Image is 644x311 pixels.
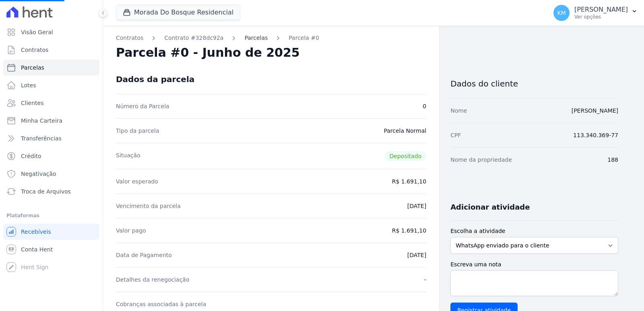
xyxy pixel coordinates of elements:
dt: Cobranças associadas à parcela [116,300,206,308]
p: Ver opções [574,14,628,20]
span: Conta Hent [21,245,53,253]
a: Visão Geral [3,24,99,40]
dt: Número da Parcela [116,102,169,110]
button: KM [PERSON_NAME] Ver opções [547,2,644,24]
dd: [DATE] [407,202,426,210]
dt: Nome [450,107,467,115]
a: Parcelas [3,60,99,76]
dt: Valor esperado [116,177,158,185]
dt: Situação [116,151,140,161]
span: Negativação [21,170,56,178]
a: [PERSON_NAME] [572,107,618,114]
h3: Adicionar atividade [450,202,530,212]
h2: Parcela #0 - Junho de 2025 [116,45,300,60]
dt: Data de Pagamento [116,251,172,259]
a: Troca de Arquivos [3,183,99,200]
dt: Detalhes da renegociação [116,276,190,284]
a: Recebíveis [3,224,99,240]
dt: Valor pago [116,227,146,235]
span: Minha Carteira [21,117,62,125]
p: [PERSON_NAME] [574,6,628,14]
dd: [DATE] [407,251,426,259]
span: Contratos [21,46,48,54]
span: Recebíveis [21,228,51,236]
span: Crédito [21,152,41,160]
dt: Vencimento da parcela [116,202,181,210]
nav: Breadcrumb [116,34,426,42]
a: Contratos [3,42,99,58]
span: Lotes [21,81,36,89]
a: Parcelas [244,34,268,42]
a: Negativação [3,166,99,182]
dd: 113.340.369-77 [573,131,618,139]
dt: Tipo da parcela [116,127,159,135]
label: Escolha a atividade [450,227,618,235]
label: Escreva uma nota [450,260,618,269]
dd: R$ 1.691,10 [392,227,426,235]
h3: Dados do cliente [450,79,618,89]
span: Depositado [385,151,427,161]
a: Crédito [3,148,99,164]
a: Minha Carteira [3,113,99,129]
a: Contratos [116,34,143,42]
a: Conta Hent [3,241,99,257]
dt: CPF [450,131,461,139]
dd: 188 [607,156,618,164]
span: Transferências [21,134,62,142]
span: Visão Geral [21,28,53,36]
dd: 0 [423,102,426,110]
button: Morada Do Bosque Residencial [116,5,240,20]
a: Parcela #0 [289,34,319,42]
span: Troca de Arquivos [21,187,71,196]
div: Plataformas [6,211,96,220]
a: Contrato #328dc92a [164,34,223,42]
dd: R$ 1.691,10 [392,177,426,185]
span: Parcelas [21,64,44,72]
a: Transferências [3,130,99,146]
a: Lotes [3,77,99,93]
a: Clientes [3,95,99,111]
span: Clientes [21,99,43,107]
span: KM [557,10,566,16]
dd: Parcela Normal [384,127,426,135]
dt: Nome da propriedade [450,156,512,164]
div: Dados da parcela [116,74,194,84]
dd: - [424,276,426,284]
